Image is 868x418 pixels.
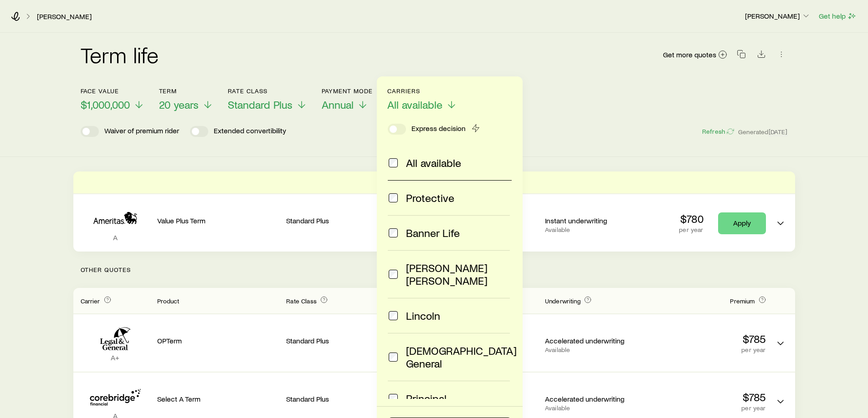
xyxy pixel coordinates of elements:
[322,87,373,111] button: Payment ModeAnnual
[36,12,92,21] a: [PERSON_NAME]
[159,87,213,95] p: Term
[81,353,150,362] p: A+
[81,87,144,111] button: Face value$1,000,000
[545,394,637,403] p: Accelerated underwriting
[159,98,199,111] span: 20 years
[545,216,637,225] p: Instant underwriting
[286,394,378,403] p: Standard Plus
[545,404,637,412] p: Available
[755,51,768,60] a: Download CSV
[644,346,766,353] p: per year
[730,297,755,305] span: Premium
[228,87,307,95] p: Rate Class
[644,391,766,403] p: $785
[73,252,795,288] p: Other Quotes
[644,332,766,345] p: $785
[81,297,100,305] span: Carrier
[81,233,150,242] p: A
[738,128,787,136] span: Generated
[81,98,130,111] span: $1,000,000
[73,171,795,252] div: Term quotes
[745,11,811,20] p: [PERSON_NAME]
[663,50,728,60] a: Get more quotes
[387,87,457,95] p: Carriers
[157,394,279,403] p: Select A Term
[545,297,580,305] span: Underwriting
[679,226,703,233] p: per year
[702,127,734,136] button: Refresh
[214,126,286,137] p: Extended convertibility
[157,216,279,225] p: Value Plus Term
[545,336,637,345] p: Accelerated underwriting
[286,336,378,345] p: Standard Plus
[322,98,354,111] span: Annual
[818,11,857,21] button: Get help
[228,87,307,111] button: Rate ClassStandard Plus
[718,212,766,234] a: Apply
[679,212,703,225] p: $780
[81,44,159,65] h2: Term life
[286,297,317,305] span: Rate Class
[104,126,179,137] p: Waiver of premium rider
[663,51,716,58] span: Get more quotes
[769,128,788,136] span: [DATE]
[157,297,180,305] span: Product
[159,87,213,111] button: Term20 years
[545,346,637,353] p: Available
[81,87,144,95] p: Face value
[745,11,811,22] button: [PERSON_NAME]
[387,87,457,111] button: CarriersAll available
[387,98,442,111] span: All available
[322,87,373,95] p: Payment Mode
[644,404,766,412] p: per year
[545,226,637,233] p: Available
[228,98,293,111] span: Standard Plus
[157,336,279,345] p: OPTerm
[286,216,378,225] p: Standard Plus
